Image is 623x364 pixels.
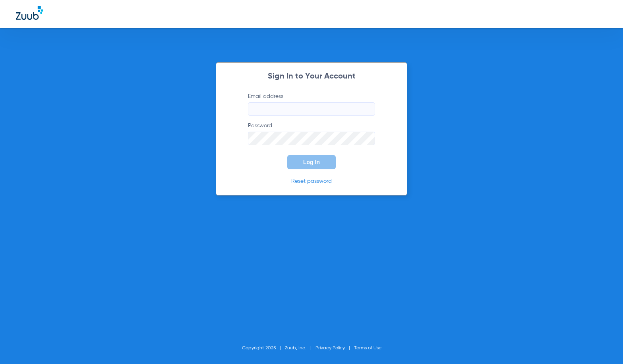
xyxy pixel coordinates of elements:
h2: Sign In to Your Account [236,73,387,80]
li: Zuub, Inc. [285,344,315,352]
span: Log In [303,159,320,165]
a: Privacy Policy [315,346,345,351]
a: Terms of Use [354,346,381,351]
input: Email address [248,102,375,116]
input: Password [248,132,375,145]
button: Log In [287,155,336,169]
img: Zuub Logo [16,6,43,20]
label: Password [248,122,375,145]
li: Copyright 2025 [242,344,285,352]
a: Reset password [291,178,332,184]
label: Email address [248,92,375,116]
